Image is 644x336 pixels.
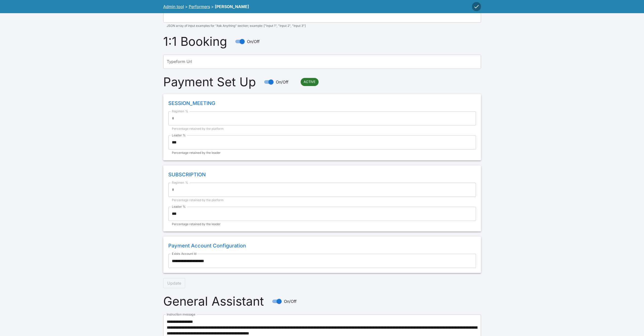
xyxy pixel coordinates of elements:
label: Leader % [172,204,186,209]
h3: General Assistant [163,294,264,308]
a: Admin tool [163,4,184,9]
button: Save [472,2,481,11]
label: Exists Account Id [172,251,197,256]
p: Percentage retained by the platform [172,198,472,203]
span: On/Off [276,79,288,85]
h6: Payment Account Configuration [168,242,476,250]
label: Instruction message [167,312,195,317]
div: > [211,4,214,10]
h6: SESSION_MEETING [168,99,476,107]
h3: 1:1 Booking [163,34,227,49]
label: Regimen % [172,180,188,185]
span: On/Off [284,298,297,304]
div: > [185,4,188,10]
span: On/Off [247,38,260,45]
label: Leader % [172,133,186,137]
p: Percentage retained by the leader [172,150,472,155]
p: Percentage retained by the leader [172,222,472,227]
h3: Payment Set Up [163,75,256,89]
div: [PERSON_NAME] [215,4,249,10]
a: Performers [189,4,210,9]
p: JSON array of input examples for "Ask Anything" section; example: ["Input 1", "Input 2", "Input 3"] [167,23,477,28]
span: ACTIVE [301,79,319,85]
p: Percentage retained by the platform [172,126,472,131]
label: Regimen % [172,109,188,113]
h6: SUBSCRIPTION [168,171,476,179]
